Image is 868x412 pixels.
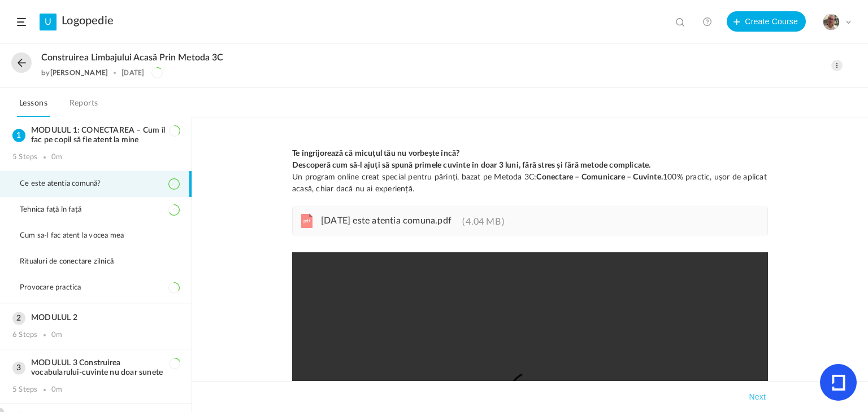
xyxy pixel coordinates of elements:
[12,313,179,323] h3: MODULUL 2
[747,390,768,404] button: Next
[121,69,144,77] div: [DATE]
[292,150,459,157] strong: Te îngrĳorează că micuțul tău nu vorbește încă?
[62,14,114,28] a: Logopedie
[40,14,57,30] a: U
[20,179,115,189] span: Ce este atentia comună?
[727,11,806,32] button: Create Course
[20,257,128,266] span: Ritualuri de conectare zilnică
[20,205,96,214] span: Tehnica față în față
[12,358,179,378] h3: MODULUL 3 Construirea vocabularului-cuvinte nu doar sunete
[50,68,108,77] a: [PERSON_NAME]
[823,14,839,30] img: eu.png
[12,153,37,162] div: 5 Steps
[41,69,108,77] div: by
[41,52,223,63] span: Construirea limbajului acasă prin Metoda 3C
[51,385,62,395] div: 0m
[12,385,37,395] div: 5 Steps
[301,214,313,229] cite: pdf
[292,161,651,169] strong: Descoperă cum să-l ajuți să spună primele cuvinte în doar 3 luni, fără stres și fără metode compl...
[321,216,452,225] span: [DATE] este atentia comuna.pdf
[51,331,62,340] div: 0m
[20,231,138,240] span: Cum sa-l fac atent la vocea mea
[51,153,62,162] div: 0m
[12,126,179,145] h3: MODULUL 1: CONECTAREA – Cum îl fac pe copil să fie atent la mine
[536,173,663,181] strong: Conectare – Comunicare – Cuvinte.
[20,283,96,292] span: Provocare practica
[462,217,504,226] span: 4.04 MB
[17,96,50,117] a: Lessons
[292,172,768,195] p: Un program online creat special pentru părinți, bazat pe Metoda 3C: 100% practic, ușor de aplicat...
[12,331,37,340] div: 6 Steps
[67,96,101,117] a: Reports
